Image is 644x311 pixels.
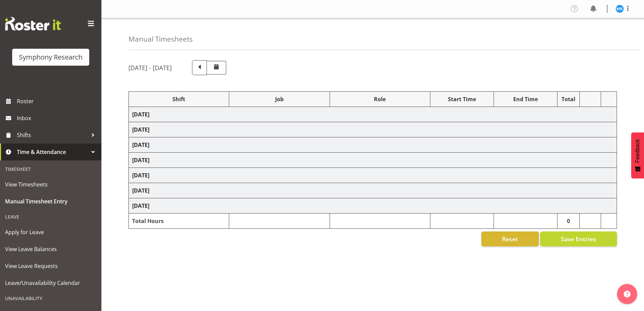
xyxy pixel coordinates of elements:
h4: Manual Timesheets [128,35,193,43]
span: Leave/Unavailability Calendar [5,278,96,288]
span: Inbox [17,113,98,123]
a: Leave/Unavailability Calendar [2,274,100,291]
a: View Leave Requests [2,258,100,274]
div: Total [561,95,576,103]
div: Timesheet [2,162,100,176]
a: View Timesheets [2,176,100,193]
span: Feedback [635,139,641,163]
button: Save Entries [540,231,617,246]
button: Reset [481,231,539,246]
span: Shifts [17,130,88,140]
span: View Leave Balances [5,244,96,254]
td: 0 [557,214,580,229]
td: [DATE] [129,168,617,183]
a: Apply for Leave [2,224,100,241]
a: Manual Timesheet Entry [2,193,100,210]
td: [DATE] [129,122,617,137]
span: Reset [502,235,518,243]
span: View Timesheets [5,179,96,190]
h5: [DATE] - [DATE] [128,64,172,71]
img: michael-robinson11856.jpg [616,5,624,13]
button: Feedback - Show survey [631,132,644,178]
span: Time & Attendance [17,147,88,157]
td: [DATE] [129,137,617,153]
div: Unavailability [2,291,100,305]
div: Start Time [434,95,490,103]
span: Manual Timesheet Entry [5,196,96,206]
div: Role [333,95,427,103]
td: [DATE] [129,183,617,198]
div: Symphony Research [19,52,82,62]
div: Leave [2,210,100,224]
td: [DATE] [129,107,617,122]
a: View Leave Balances [2,241,100,258]
div: Job [233,95,326,103]
img: help-xxl-2.png [624,291,630,297]
td: [DATE] [129,153,617,168]
span: Save Entries [561,235,596,243]
td: [DATE] [129,198,617,214]
div: End Time [497,95,554,103]
span: Roster [17,96,98,106]
td: Total Hours [129,214,229,229]
div: Shift [132,95,225,103]
span: View Leave Requests [5,261,96,271]
span: Apply for Leave [5,227,96,237]
img: Rosterit website logo [5,17,61,30]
